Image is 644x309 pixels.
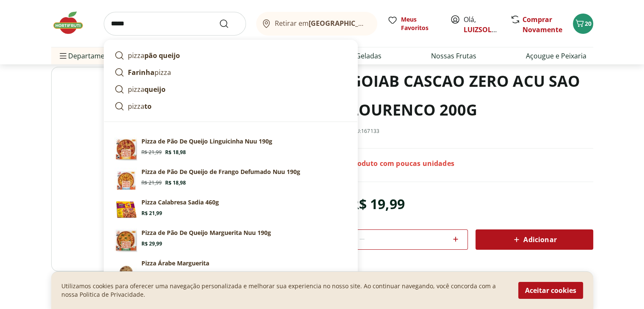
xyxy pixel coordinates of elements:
[219,19,239,29] button: Submit Search
[141,210,162,217] span: R$ 21,99
[114,259,138,283] img: Pizza Árabe Marguerita
[350,67,593,124] h1: GOIAB CASCAO ZERO ACU SAO LOURENCO 200G
[141,198,219,207] p: Pizza Calabresa Sadia 460g
[350,192,404,216] div: R$ 19,99
[401,15,440,32] span: Meus Favoritos
[256,12,377,36] button: Retirar em[GEOGRAPHIC_DATA]/[GEOGRAPHIC_DATA]
[309,19,451,28] b: [GEOGRAPHIC_DATA]/[GEOGRAPHIC_DATA]
[144,51,180,60] strong: pão queijo
[518,282,583,299] button: Aceitar cookies
[475,229,593,250] button: Adicionar
[128,68,155,77] strong: Farinha
[111,195,351,225] a: PrincipalPizza Calabresa Sadia 460gR$ 21,99
[51,67,343,271] img: Goiabada Cascão Zero Lactose e Zero Açúcar São Lourenço 200g
[522,15,562,34] a: Comprar Novamente
[51,10,94,36] img: Hortifruti
[58,46,119,66] span: Departamentos
[111,64,351,81] a: Farinhapizza
[275,19,368,27] span: Retirar em
[141,240,162,247] span: R$ 29,99
[165,179,186,186] span: R$ 18,98
[128,101,152,111] p: pizza
[111,225,351,256] a: Pizza de Pão De Queijo Marguerita Nuu 190gR$ 29,99
[511,235,556,245] span: Adicionar
[387,15,440,32] a: Meus Favoritos
[61,282,508,299] p: Utilizamos cookies para oferecer uma navegação personalizada e melhorar sua experiencia no nosso ...
[114,198,138,222] img: Principal
[464,14,501,35] span: Olá,
[114,168,138,191] img: Principal
[431,51,476,61] a: Nossas Frutas
[464,25,503,34] a: LUIZSOLON
[141,271,159,278] span: R$ 5,49
[573,14,593,34] button: Carrinho
[128,67,171,77] p: pizza
[111,81,351,98] a: pizzaqueijo
[165,149,186,156] span: R$ 18,98
[585,19,591,28] span: 20
[141,149,162,156] span: R$ 21,99
[128,50,180,61] p: pizza
[350,159,454,168] p: Produto com poucas unidades
[141,229,271,237] p: Pizza de Pão De Queijo Marguerita Nuu 190g
[128,84,166,94] p: pizza
[58,46,68,66] button: Menu
[526,51,586,61] a: Açougue e Peixaria
[104,12,246,36] input: search
[141,259,209,268] p: Pizza Árabe Marguerita
[111,164,351,195] a: PrincipalPizza de Pão De Queijo de Frango Defumado Nuu 190gR$ 21,99R$ 18,98
[141,168,300,176] p: Pizza de Pão De Queijo de Frango Defumado Nuu 190g
[111,134,351,164] a: Pizza de Pão De Queijo Linguicinha Nuu 190gR$ 21,99R$ 18,98
[141,179,162,186] span: R$ 21,99
[111,256,351,286] a: Pizza Árabe MargueritaPizza Árabe MargueritaR$ 5,49
[111,98,351,115] a: pizzato
[111,47,351,64] a: pizzapão queijo
[144,85,166,94] strong: queijo
[144,102,152,111] strong: to
[350,128,379,135] p: SKU: 167133
[141,137,272,146] p: Pizza de Pão De Queijo Linguicinha Nuu 190g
